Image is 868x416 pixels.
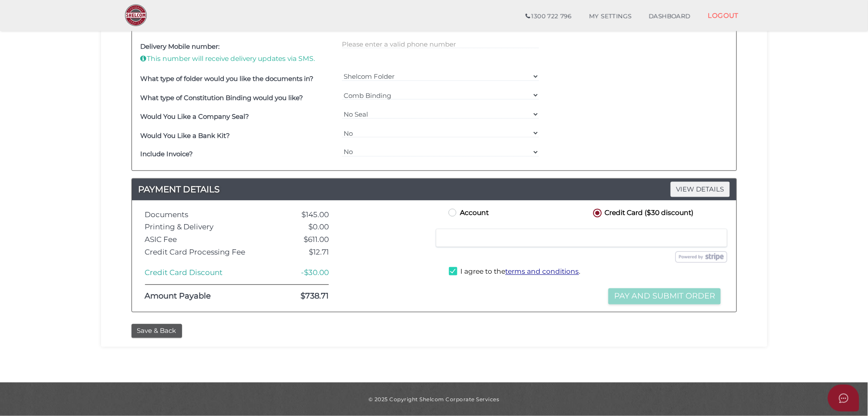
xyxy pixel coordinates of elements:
[265,269,335,277] div: -$30.00
[265,248,335,257] div: $12.71
[828,385,859,412] button: Open asap
[517,8,580,25] a: 1300 722 796
[138,269,266,277] div: Credit Card Discount
[138,248,266,257] div: Credit Card Processing Fee
[141,54,338,64] p: This number will receive delivery updates via SMS.
[449,267,580,278] label: I agree to the .
[141,112,250,121] b: Would You Like a Company Seal?
[141,150,193,158] b: Include Invoice?
[141,131,230,140] b: Would You Like a Bank Kit?
[447,207,489,218] label: Account
[505,268,579,276] a: terms and conditions
[608,289,721,305] button: Pay and Submit Order
[141,94,304,102] b: What type of Constitution Binding would you like?
[265,236,335,244] div: $611.00
[132,324,182,339] button: Save & Back
[699,7,748,24] a: LOGOUT
[132,183,736,197] h4: PAYMENT DETAILS
[265,292,335,301] div: $738.71
[132,183,736,197] a: PAYMENT DETAILSVIEW DETAILS
[675,252,727,263] img: stripe.png
[138,211,266,219] div: Documents
[141,42,220,50] b: Delivery Mobile number:
[141,74,314,83] b: What type of folder would you like the documents in?
[671,182,730,197] span: VIEW DETAILS
[265,211,335,219] div: $145.00
[581,8,641,25] a: MY SETTINGS
[265,223,335,231] div: $0.00
[342,39,539,49] input: Please enter a valid 10-digit phone number
[108,396,761,403] div: © 2025 Copyright Shelcom Corporate Services
[640,8,699,25] a: DASHBOARD
[138,236,266,244] div: ASIC Fee
[442,234,722,242] iframe: Secure card payment input frame
[138,292,266,301] div: Amount Payable
[591,207,693,218] label: Credit Card ($30 discount)
[138,223,266,231] div: Printing & Delivery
